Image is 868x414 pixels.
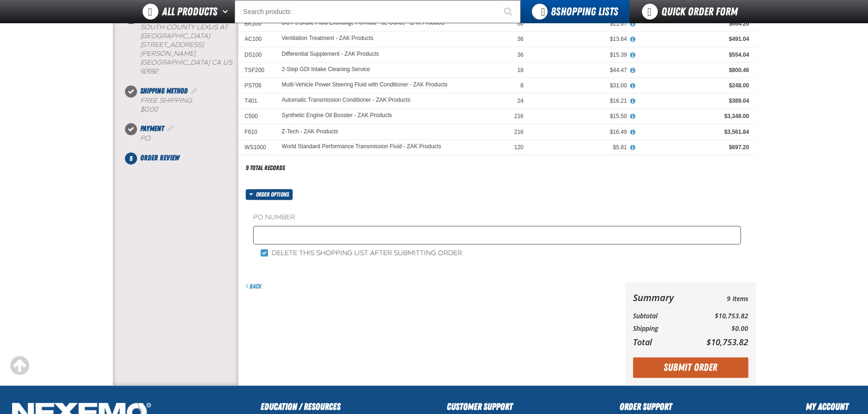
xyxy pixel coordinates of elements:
th: Summary [633,289,690,306]
td: AC100 [238,32,275,47]
th: Shipping [633,322,690,335]
div: $13.64 [536,35,627,43]
strong: $0.00 [140,105,158,113]
label: Delete this shopping list after submitting order [261,249,462,258]
bdo: 92692 [140,67,158,75]
h2: My Account [806,400,859,414]
span: Shopping Lists [551,5,618,18]
div: $16.21 [536,97,627,105]
a: Differential Supplement - ZAK Products [282,51,379,58]
a: World Standard Performance Transmission Fluid - ZAK Products [282,144,441,150]
span: 36 [517,36,523,42]
a: Back [246,283,261,290]
div: $44.47 [536,66,627,74]
div: $31.00 [536,82,627,89]
button: View All Prices for DOT 3 Brake Fluid Exchange Formula - 32 Ounce - ZAK Products [627,20,639,28]
a: Synthetic Engine Oil Booster - ZAK Products [282,112,392,119]
span: 36 [517,52,523,58]
div: $697.20 [640,144,749,151]
button: View All Prices for 2-Step GDI Intake Cleaning Service [627,66,639,75]
li: Shipping Information. Step 2 of 5. Completed [131,12,238,85]
button: View All Prices for Ventilation Treatment - ZAK Products [627,35,639,44]
td: $0.00 [690,322,748,335]
div: Free Shipping: [140,97,238,114]
span: $10,753.82 [706,336,748,348]
td: PS708 [238,78,275,93]
strong: 8 [551,5,556,18]
button: Order options [246,189,293,200]
a: Edit Payment [166,124,175,133]
div: 9 total records [246,164,285,172]
div: $554.04 [640,51,749,59]
a: Z-Tech - ZAK Products [282,128,338,135]
div: $800.46 [640,66,749,74]
label: PO Number [253,213,741,222]
span: 120 [514,144,523,151]
div: $248.00 [640,82,749,89]
h2: Order Support [620,400,699,414]
span: [GEOGRAPHIC_DATA] [140,59,210,66]
div: $16.49 [536,128,627,136]
div: $5.81 [536,144,627,151]
div: $15.50 [536,112,627,120]
a: 2-Step GDI Intake Cleaning Service [282,66,370,73]
span: 216 [514,129,523,135]
span: 8 [520,82,523,89]
button: View All Prices for Differential Supplement - ZAK Products [627,51,639,59]
span: Payment [140,124,164,133]
td: BK100 [238,16,275,32]
a: Automatic Transmission Conditioner - ZAK Products [282,97,411,104]
li: Shipping Method. Step 3 of 5. Completed [131,85,238,124]
div: $15.39 [536,51,627,59]
button: Submit Order [633,357,748,378]
td: T401 [238,93,275,109]
td: F610 [238,124,275,139]
span: South County Lexus at [GEOGRAPHIC_DATA] [140,23,228,40]
span: All Products [162,3,217,20]
button: View All Prices for Z-Tech - ZAK Products [627,128,639,137]
td: DS100 [238,47,275,62]
span: Shipping Method [140,86,188,95]
td: TSF200 [238,62,275,78]
span: 24 [517,98,523,104]
a: Edit Shipping Method [189,86,199,95]
a: Multi-Vehicle Power Steering Fluid with Conditioner - ZAK Products [282,82,448,88]
h2: Customer Support [447,400,513,414]
button: View All Prices for Automatic Transmission Conditioner - ZAK Products [627,97,639,105]
div: $491.04 [640,35,749,43]
span: US [223,59,232,66]
span: 5 [125,152,137,164]
td: 9 Items [690,289,748,306]
div: Scroll to the top [9,355,30,376]
div: $3,561.84 [640,128,749,136]
td: WS1000 [238,139,275,155]
a: DOT 3 Brake Fluid Exchange Formula - 32 Ounce - ZAK Products [282,20,445,26]
div: $11.07 [536,20,627,27]
span: Order options [256,189,293,200]
button: View All Prices for Synthetic Engine Oil Booster - ZAK Products [627,112,639,121]
div: $3,348.00 [640,112,749,120]
div: P.O. [140,134,238,143]
span: 60 [517,20,523,27]
h2: Education / Resources [261,400,340,414]
span: CA [212,59,221,66]
span: 216 [514,113,523,119]
th: Subtotal [633,310,690,322]
th: Total [633,335,690,349]
div: $389.04 [640,97,749,105]
div: $664.20 [640,20,749,27]
li: Order Review. Step 5 of 5. Not Completed [131,152,238,164]
span: 18 [517,67,523,73]
button: View All Prices for World Standard Performance Transmission Fluid - ZAK Products [627,144,639,152]
input: Delete this shopping list after submitting order [261,249,268,256]
a: Ventilation Treatment - ZAK Products [282,35,373,42]
td: $10,753.82 [690,310,748,322]
span: [STREET_ADDRESS][PERSON_NAME] [140,41,204,58]
td: C500 [238,109,275,124]
span: Order Review [140,153,179,162]
li: Payment. Step 4 of 5. Completed [131,123,238,152]
button: View All Prices for Multi-Vehicle Power Steering Fluid with Conditioner - ZAK Products [627,82,639,90]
